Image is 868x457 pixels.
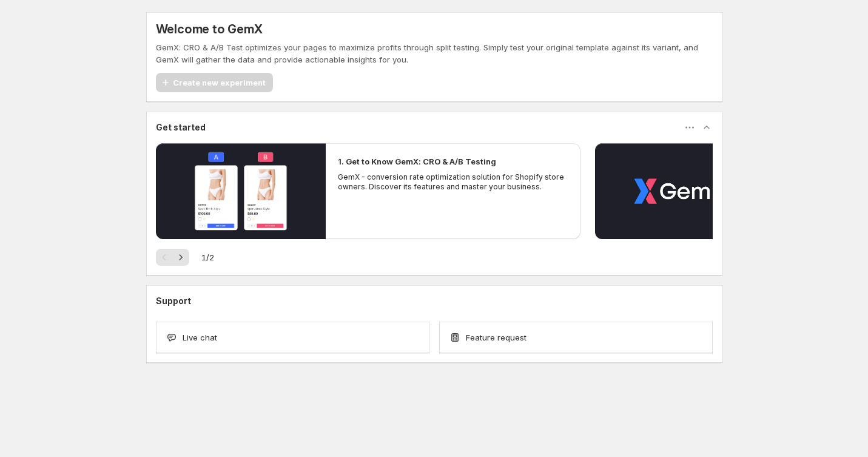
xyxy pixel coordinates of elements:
span: Feature request [466,331,527,344]
p: GemX: CRO & A/B Test optimizes your pages to maximize profits through split testing. Simply test ... [156,41,713,66]
h3: Support [156,295,191,307]
h5: Welcome to GemX [156,22,263,36]
p: GemX - conversion rate optimization solution for Shopify store owners. Discover its features and ... [338,172,568,192]
span: Live chat [183,331,217,344]
span: 1 / 2 [201,251,214,263]
h2: 1. Get to Know GemX: CRO & A/B Testing [338,155,496,168]
h3: Get started [156,121,206,134]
